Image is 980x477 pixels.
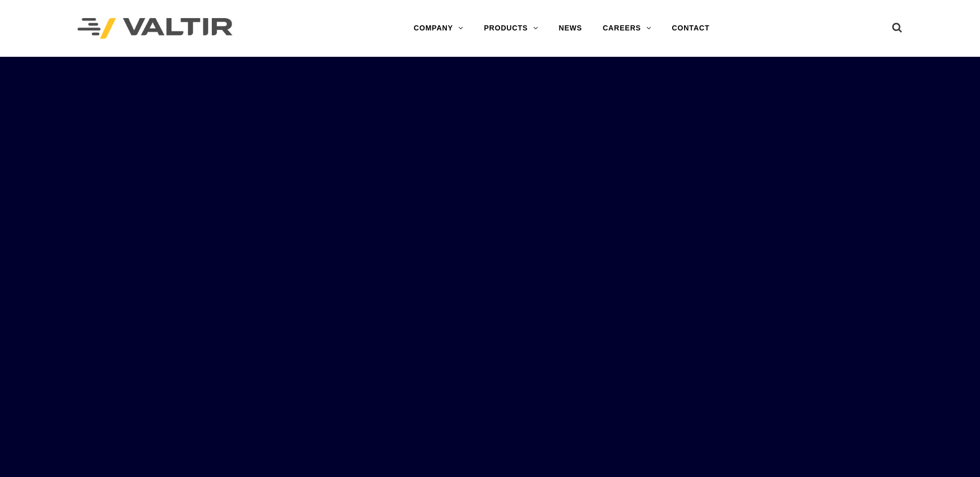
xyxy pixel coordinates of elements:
a: NEWS [549,18,593,39]
img: Valtir [77,18,232,39]
a: CAREERS [593,18,662,39]
a: CONTACT [662,18,720,39]
a: PRODUCTS [474,18,549,39]
a: COMPANY [403,18,474,39]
